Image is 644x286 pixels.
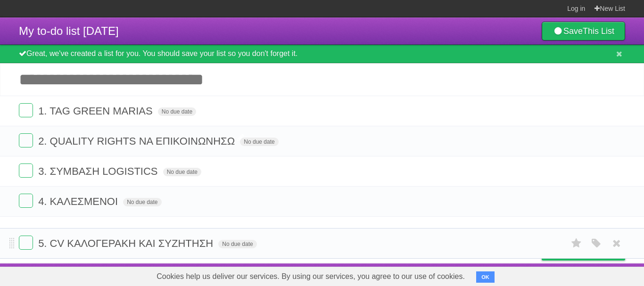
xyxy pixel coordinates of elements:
b: This List [583,26,614,36]
a: SaveThis List [542,22,625,41]
span: No due date [163,168,201,176]
span: No due date [123,198,161,206]
a: Terms [497,266,518,284]
label: Done [19,236,33,250]
span: 5. CV ΚΑΛΟΓΕΡΑΚΗ ΚΑΙ ΣΥΖΗΤΗΣΗ [38,237,215,249]
span: Buy me a coffee [561,244,620,260]
span: 1. TAG GREEN MARIAS [38,105,155,117]
a: Privacy [529,266,554,284]
label: Star task [568,236,586,251]
span: No due date [158,107,196,116]
span: 2. QUALITY RIGHTS ΝΑ ΕΠΙΚΟΙΝΩΝΗΣΩ [38,135,237,147]
button: OK [476,271,495,283]
span: My to-do list [DATE] [19,25,119,37]
label: Done [19,163,33,178]
a: Suggest a feature [566,266,625,284]
span: No due date [218,240,256,248]
span: 4. ΚΑΛΕΣΜΕΝΟΙ [38,196,120,207]
a: About [416,266,436,284]
span: No due date [240,138,278,146]
label: Done [19,103,33,117]
span: 3. ΣΥΜΒΑΣΗ LOGISTICS [38,165,160,177]
a: Developers [447,266,486,284]
label: Done [19,194,33,208]
label: Done [19,133,33,147]
span: Cookies help us deliver our services. By using our services, you agree to our use of cookies. [147,267,474,286]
